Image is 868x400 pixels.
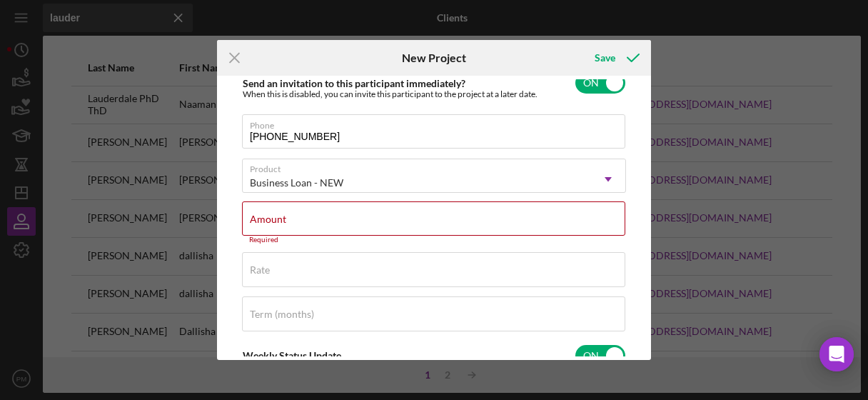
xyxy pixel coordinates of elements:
[250,115,625,131] label: Phone
[819,337,854,371] div: Open Intercom Messenger
[250,309,314,320] label: Term (months)
[250,214,286,225] label: Amount
[243,89,538,99] div: When this is disabled, you can invite this participant to the project at a later date.
[243,349,341,361] label: Weekly Status Update
[250,264,270,276] label: Rate
[595,44,615,72] div: Save
[402,51,466,64] h6: New Project
[242,236,626,244] div: Required
[580,44,651,72] button: Save
[250,177,343,189] div: Business Loan - NEW
[243,77,465,89] label: Send an invitation to this participant immediately?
